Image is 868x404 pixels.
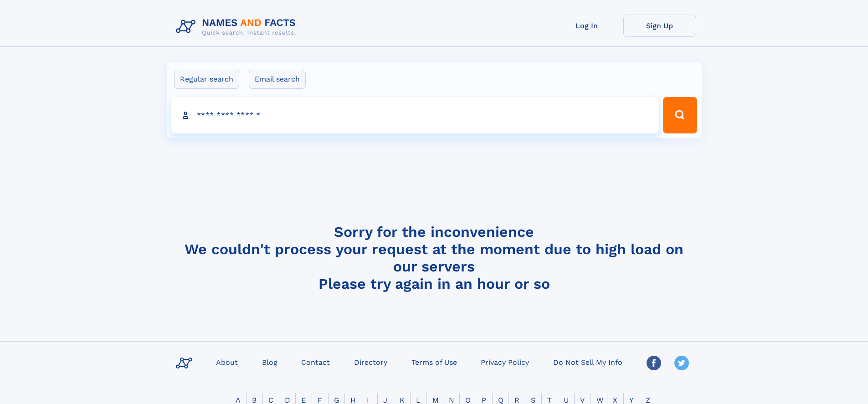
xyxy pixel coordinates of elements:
h4: Sorry for the inconvenience We couldn't process your request at the moment due to high load on ou... [172,223,696,292]
a: Sign Up [623,15,696,37]
img: Logo Names and Facts [172,15,303,39]
input: search input [171,97,659,133]
a: Terms of Use [408,355,461,368]
label: Email search [249,70,306,89]
a: Directory [350,355,391,368]
a: Contact [298,355,334,368]
a: Blog [258,355,281,368]
img: Twitter [674,356,689,370]
a: Do Not Sell My Info [550,355,626,368]
a: Log In [550,15,623,37]
button: Search Button [663,97,697,133]
a: Privacy Policy [477,355,533,368]
img: Facebook [647,356,661,370]
label: Regular search [174,70,239,89]
a: About [212,355,241,368]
